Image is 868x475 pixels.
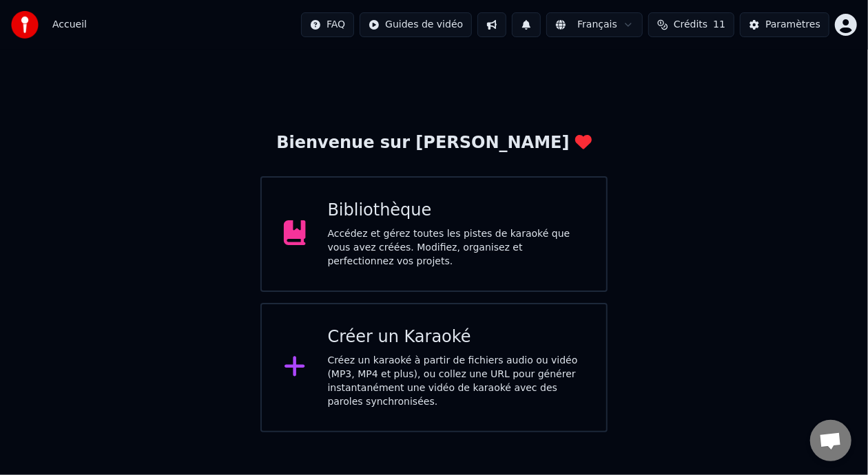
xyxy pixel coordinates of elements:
button: Guides de vidéo [360,12,472,37]
a: Ouvrir le chat [810,420,851,461]
div: Bienvenue sur [PERSON_NAME] [276,132,591,154]
button: Paramètres [740,12,829,37]
div: Créez un karaoké à partir de fichiers audio ou vidéo (MP3, MP4 et plus), ou collez une URL pour g... [328,354,585,409]
div: Accédez et gérez toutes les pistes de karaoké que vous avez créées. Modifiez, organisez et perfec... [328,227,585,268]
nav: breadcrumb [52,18,87,32]
div: Bibliothèque [328,200,585,222]
button: Crédits11 [648,12,734,37]
span: 11 [713,18,725,32]
div: Créer un Karaoké [328,326,585,348]
button: FAQ [301,12,354,37]
span: Crédits [674,18,707,32]
div: Paramètres [765,18,820,32]
span: Accueil [52,18,87,32]
img: youka [11,11,39,39]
